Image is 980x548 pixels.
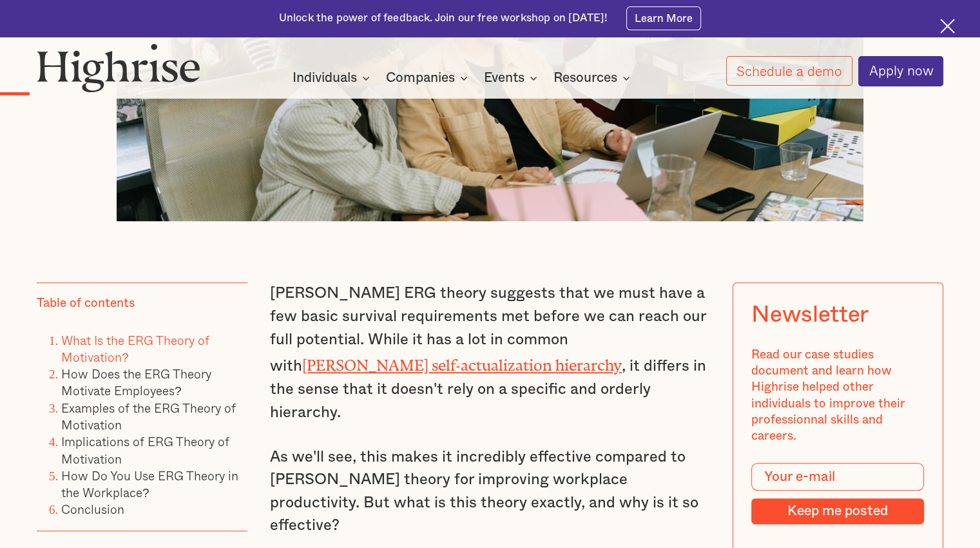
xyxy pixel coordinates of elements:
a: How Does the ERG Theory Motivate Employees? [61,364,211,400]
div: Individuals [293,70,374,86]
a: Implications of ERG Theory of Motivation [61,432,229,467]
p: [PERSON_NAME] ERG theory suggests that we must have a few basic survival requirements met before ... [270,282,710,424]
input: Keep me posted [752,498,925,524]
img: Cross icon [940,19,955,34]
a: What Is the ERG Theory of Motivation? [61,331,209,366]
a: How Do You Use ERG Theory in the Workplace? [61,466,238,502]
div: Table of contents [37,295,135,311]
a: [PERSON_NAME] self-actualization hierarchy [302,357,622,366]
a: Learn More [626,6,702,30]
a: Examples of the ERG Theory of Motivation [61,398,236,434]
a: Apply now [858,56,943,86]
a: Schedule a demo [726,56,852,86]
div: Newsletter [752,302,869,328]
img: Highrise logo [37,43,200,93]
div: Read our case studies document and learn how Highrise helped other individuals to improve their p... [752,347,925,445]
div: Events [484,70,524,86]
a: Conclusion [61,500,124,518]
p: As we'll see, this makes it incredibly effective compared to [PERSON_NAME] theory for improving w... [270,446,710,538]
div: Resources [553,70,617,86]
div: Companies [386,70,472,86]
div: Unlock the power of feedback. Join our free workshop on [DATE]! [279,11,608,26]
div: Events [484,70,541,86]
form: Modal Form [752,463,925,524]
div: Resources [553,70,634,86]
div: Individuals [293,70,357,86]
div: Companies [386,70,455,86]
input: Your e-mail [752,463,925,491]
